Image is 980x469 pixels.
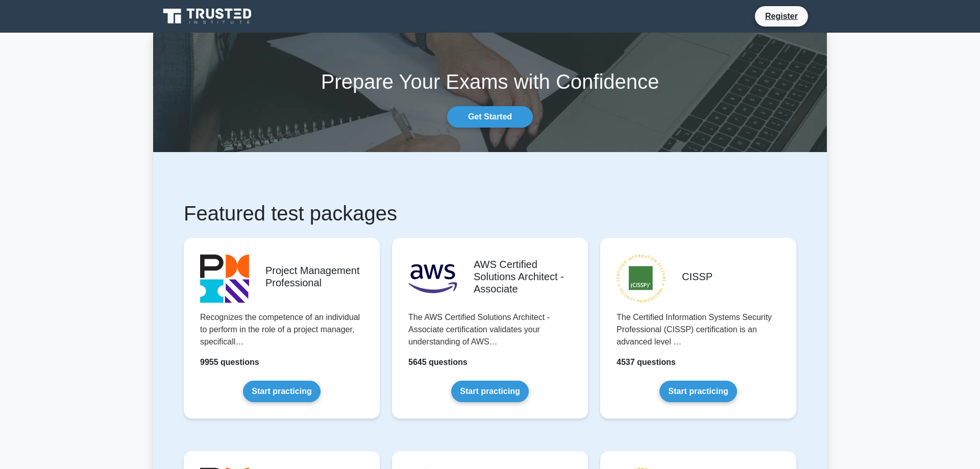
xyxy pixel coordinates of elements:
h1: Featured test packages [184,201,796,226]
a: Start practicing [659,381,737,402]
a: Get Started [447,106,533,128]
a: Start practicing [243,381,320,402]
a: Register [759,10,804,22]
a: Start practicing [451,381,528,402]
h1: Prepare Your Exams with Confidence [153,69,827,94]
